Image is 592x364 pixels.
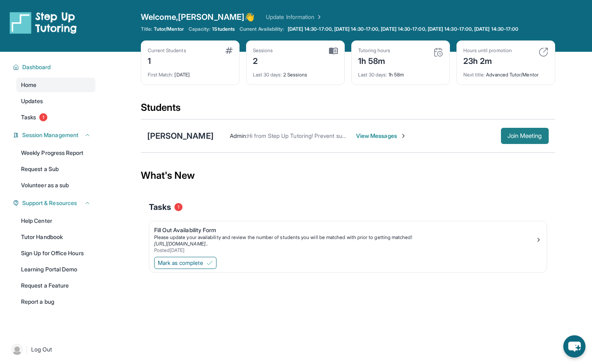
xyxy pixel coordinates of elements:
[174,203,182,211] span: 1
[358,54,390,67] div: 1h 58m
[433,47,443,57] img: card
[314,13,323,21] img: Chevron Right
[147,130,214,142] div: [PERSON_NAME]
[253,72,282,78] span: Last 30 days :
[212,26,235,32] span: 1 Students
[148,67,233,78] div: [DATE]
[253,47,273,54] div: Sessions
[19,63,91,71] button: Dashboard
[16,110,95,125] a: Tasks1
[539,47,548,57] img: card
[19,199,91,207] button: Support & Resources
[463,47,512,54] div: Hours until promotion
[230,132,247,139] span: Admin :
[11,344,23,355] img: user-img
[154,247,535,254] div: Posted [DATE]
[16,214,95,228] a: Help Center
[148,72,174,78] span: First Match :
[22,63,51,71] span: Dashboard
[16,146,95,160] a: Weekly Progress Report
[240,26,284,32] span: Current Availability:
[154,234,535,241] div: Please update your availability and review the number of students you will be matched with prior ...
[21,81,36,89] span: Home
[266,13,323,21] a: Update Information
[189,26,211,32] span: Capacity:
[400,133,407,139] img: Chevron-Right
[141,11,255,23] span: Welcome, [PERSON_NAME] 👋
[358,72,387,78] span: Last 30 days :
[16,262,95,277] a: Learning Portal Demo
[148,47,186,54] div: Current Students
[141,101,555,119] div: Students
[141,158,555,193] div: What's New
[358,47,390,54] div: Tutoring hours
[16,94,95,108] a: Updates
[39,113,47,121] span: 1
[501,128,549,144] button: Join Meeting
[463,67,548,78] div: Advanced Tutor/Mentor
[22,199,77,207] span: Support & Resources
[16,162,95,176] a: Request a Sub
[356,132,407,140] span: View Messages
[288,26,519,32] span: [DATE] 14:30-17:00, [DATE] 14:30-17:00, [DATE] 14:30-17:00, [DATE] 14:30-17:00, [DATE] 14:30-17:00
[19,131,91,139] button: Session Management
[22,131,79,139] span: Session Management
[148,54,186,67] div: 1
[141,26,152,32] span: Title:
[286,26,520,32] a: [DATE] 14:30-17:00, [DATE] 14:30-17:00, [DATE] 14:30-17:00, [DATE] 14:30-17:00, [DATE] 14:30-17:00
[21,113,36,121] span: Tasks
[563,335,586,358] button: chat-button
[253,54,273,67] div: 2
[358,67,443,78] div: 1h 58m
[149,201,171,213] span: Tasks
[149,221,547,255] a: Fill Out Availability FormPlease update your availability and review the number of students you w...
[225,47,233,54] img: card
[507,133,542,138] span: Join Meeting
[16,230,95,244] a: Tutor Handbook
[253,67,338,78] div: 2 Sessions
[154,241,208,247] a: [URL][DOMAIN_NAME]..
[21,97,43,105] span: Updates
[31,345,52,353] span: Log Out
[10,11,77,34] img: logo
[16,178,95,193] a: Volunteer as a sub
[16,246,95,260] a: Sign Up for Office Hours
[8,341,95,358] a: |Log Out
[154,226,535,234] div: Fill Out Availability Form
[206,260,213,266] img: Mark as complete
[16,78,95,92] a: Home
[158,259,203,267] span: Mark as complete
[16,294,95,309] a: Report a bug
[463,54,512,67] div: 23h 2m
[329,47,338,55] img: card
[16,278,95,293] a: Request a Feature
[463,72,485,78] span: Next title :
[154,257,216,269] button: Mark as complete
[154,26,184,32] span: Tutor/Mentor
[26,345,28,354] span: |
